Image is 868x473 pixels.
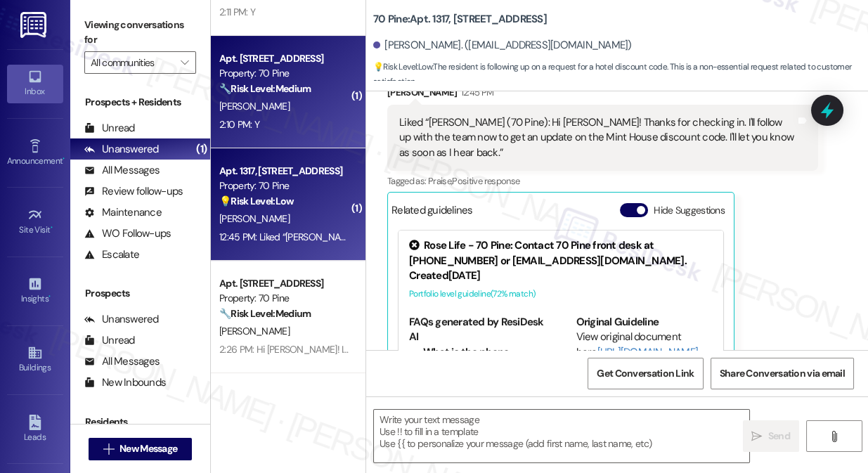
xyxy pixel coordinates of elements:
[387,171,818,191] div: Tagged as:
[219,164,349,179] div: Apt. 1317, [STREET_ADDRESS]
[409,238,713,268] div: Rose Life - 70 Pine: Contact 70 Pine front desk at [PHONE_NUMBER] or [EMAIL_ADDRESS][DOMAIN_NAME].
[84,142,159,157] div: Unanswered
[7,203,63,241] a: Site Visit •
[219,51,349,66] div: Apt. [STREET_ADDRESS]
[193,138,210,160] div: (1)
[84,226,171,241] div: WO Follow-ups
[219,100,290,112] span: [PERSON_NAME]
[219,6,255,18] div: 2:11 PM: Y
[84,375,166,390] div: New Inbounds
[373,61,432,72] strong: 💡 Risk Level: Low
[458,85,494,100] div: 12:45 PM
[743,420,799,452] button: Send
[391,203,473,223] div: Related guidelines
[423,345,545,390] li: What is the phone number for the front desk?
[70,286,210,301] div: Prospects
[219,276,349,291] div: Apt. [STREET_ADDRESS]
[84,354,160,369] div: All Messages
[70,415,210,429] div: Residents
[399,115,796,160] div: Liked “[PERSON_NAME] (70 Pine): Hi [PERSON_NAME]! Thanks for checking in. I'll follow up with the...
[219,82,311,95] strong: 🔧 Risk Level: Medium
[91,51,174,74] input: All communities
[654,203,725,218] label: Hide Suggestions
[84,163,160,178] div: All Messages
[219,66,349,81] div: Property: 70 Pine
[219,307,311,320] strong: 🔧 Risk Level: Medium
[720,366,845,381] span: Share Conversation via email
[219,118,259,131] div: 2:10 PM: Y
[84,312,159,327] div: Unanswered
[829,431,839,442] i: 
[7,410,63,448] a: Leads
[63,154,65,164] span: •
[219,195,294,207] strong: 💡 Risk Level: Low
[181,57,188,68] i: 
[409,315,544,344] b: FAQs generated by ResiDesk AI
[373,12,547,27] b: 70 Pine: Apt. 1317, [STREET_ADDRESS]
[373,38,632,53] div: [PERSON_NAME]. ([EMAIL_ADDRESS][DOMAIN_NAME])
[597,345,704,359] a: [URL][DOMAIN_NAME]…
[373,60,868,90] span: : The resident is following up on a request for a hotel discount code. This is a non-essential re...
[84,333,135,348] div: Unread
[119,441,177,456] span: New Message
[48,292,51,302] span: •
[387,85,818,105] div: [PERSON_NAME]
[103,443,114,455] i: 
[7,272,63,310] a: Insights •
[219,179,349,193] div: Property: 70 Pine
[51,223,53,233] span: •
[428,175,452,187] span: Praise ,
[597,366,694,381] span: Get Conversation Link
[7,65,63,103] a: Inbox
[751,431,762,442] i: 
[768,429,790,443] span: Send
[409,268,713,283] div: Created [DATE]
[711,358,854,389] button: Share Conversation via email
[84,14,196,51] label: Viewing conversations for
[70,95,210,110] div: Prospects + Residents
[84,184,183,199] div: Review follow-ups
[84,247,139,262] div: Escalate
[84,205,162,220] div: Maintenance
[219,325,290,337] span: [PERSON_NAME]
[576,330,713,360] div: View original document here
[219,291,349,306] div: Property: 70 Pine
[588,358,703,389] button: Get Conversation Link
[409,287,713,302] div: Portfolio level guideline ( 72 % match)
[7,341,63,379] a: Buildings
[219,212,290,225] span: [PERSON_NAME]
[452,175,519,187] span: Positive response
[576,315,659,329] b: Original Guideline
[89,438,193,460] button: New Message
[20,12,49,38] img: ResiDesk Logo
[84,121,135,136] div: Unread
